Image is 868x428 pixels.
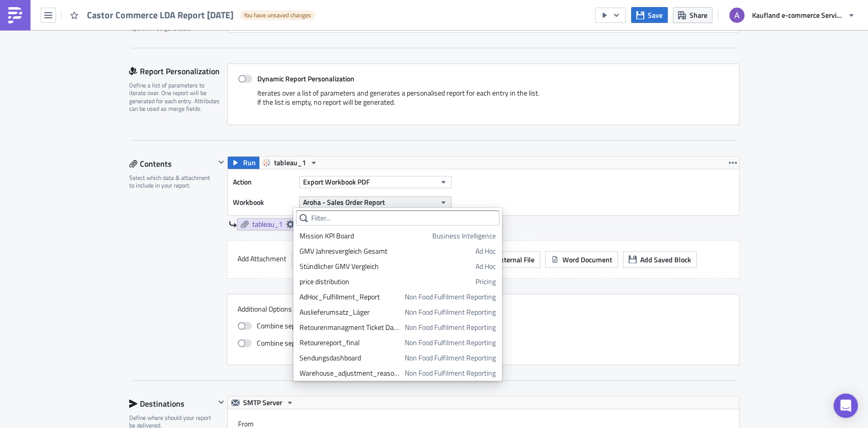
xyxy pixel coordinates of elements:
span: Pricing [475,277,496,287]
div: Iterates over a list of parameters and generates a personalised report for each entry in the list... [238,88,729,114]
a: tableau_1 [237,218,298,230]
button: Add Saved Block [623,251,697,268]
div: Retourereport_final [300,338,401,348]
div: Optionally, perform a condition check before generating and sending a report. Only if true, the r... [129,1,221,33]
button: SQL Query [291,251,346,268]
span: Word Document [562,254,612,265]
div: AdHoc_Fulfillment_Report [300,292,401,302]
span: Kaufland e-commerce Services GmbH & Co. KG [752,10,844,20]
span: tableau_1 [274,157,306,169]
span: Business Intelligence [432,231,496,241]
button: Word Document [545,251,618,268]
button: Save [631,7,668,23]
div: Sendungsdashboard [300,353,401,363]
span: Save [648,10,663,20]
span: Castor Commerce LDA Report [DATE] [87,9,234,21]
span: Ad Hoc [475,261,496,271]
button: SMTP Server [228,396,297,409]
div: Report Personalization [129,64,227,79]
label: Add Attachment [237,251,286,266]
button: Share [673,7,712,23]
div: Select which data & attachment to include in your report. [129,174,215,190]
button: External File [479,251,540,268]
p: Thank you and best regards, [4,57,486,65]
img: Avatar [728,7,745,24]
strong: Dynamic Report Personalization [257,73,354,84]
button: Hide content [215,156,227,168]
button: Aroha - Sales Order Report [299,196,452,208]
p: Please find attached the daily Sales Order report. You can find the report in PDF format. If you ... [4,26,486,43]
span: tableau_1 [252,220,283,229]
div: Stündlicher GMV Vergleich [300,261,472,271]
input: Filter... [296,210,499,226]
p: Your Kaufland Team [4,68,486,76]
span: Combine separate PDF files into one [257,320,365,332]
div: Warehouse_adjustment_reasons [300,368,401,378]
div: GMV Jahresvergleich Gesamt [300,246,472,256]
div: Mission KPI Board [300,231,429,241]
span: Run [243,157,256,169]
label: Action [233,174,294,190]
span: Add Saved Block [640,254,691,265]
button: tableau_1 [259,157,321,169]
span: Aroha - Sales Order Report [303,197,385,207]
div: Define a list of parameters to iterate over. One report will be generated for each entry. Attribu... [129,81,221,113]
p: Dear Customers, [4,4,486,12]
div: price distribution [300,277,472,287]
button: Run [228,157,259,169]
span: Non Food Fulfilment Reporting [405,322,496,332]
span: SMTP Server [243,396,282,409]
span: You have unsaved changes [244,11,311,19]
span: Non Food Fulfilment Reporting [405,292,496,302]
button: Kaufland e-commerce Services GmbH & Co. KG [723,4,860,26]
span: External File [496,254,534,265]
span: Share [690,10,707,20]
span: Non Food Fulfilment Reporting [405,368,496,378]
div: Retourenmanagment Ticket Dashboard [300,322,401,332]
label: Workbook [233,195,294,210]
div: Open Intercom Messenger [833,393,858,418]
img: PushMetrics [7,7,23,23]
body: Rich Text Area. Press ALT-0 for help. [4,4,486,76]
span: Non Food Fulfilment Reporting [405,307,496,317]
button: Export Workbook PDF [299,176,452,188]
span: Export Workbook PDF [303,176,370,187]
div: Destinations [129,396,215,411]
label: Additional Options [237,304,729,314]
div: Auslieferumsatz_Läger [300,307,401,317]
span: Ad Hoc [475,246,496,256]
div: Contents [129,156,215,171]
button: Hide content [215,396,227,408]
span: Non Food Fulfilment Reporting [405,353,496,363]
span: Combine separate CSV and XLSX files into one XLSX file [257,337,423,349]
span: Non Food Fulfilment Reporting [405,338,496,348]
